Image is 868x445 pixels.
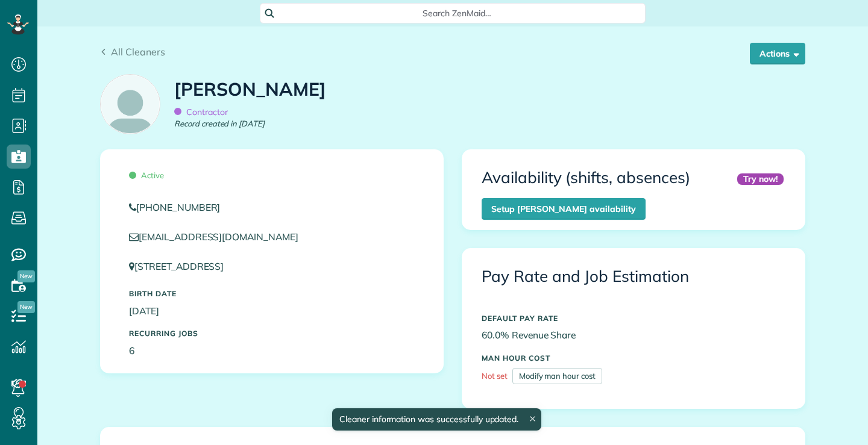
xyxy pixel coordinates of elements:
[17,270,35,282] span: New
[482,328,785,342] p: 60.0% Revenue Share
[174,107,228,117] span: Contractor
[482,354,785,362] h5: MAN HOUR COST
[332,408,541,431] div: Cleaner information was successfully updated.
[111,46,165,58] span: All Cleaners
[100,45,165,59] a: All Cleaners
[101,75,160,134] img: employee_icon-c2f8239691d896a72cdd9dc41cfb7b06f9d69bdd837a2ad469be8ff06ab05b5f.png
[129,304,415,318] p: [DATE]
[129,329,415,337] h5: Recurring Jobs
[482,314,785,322] h5: DEFAULT PAY RATE
[129,260,235,272] a: [STREET_ADDRESS]
[129,201,415,214] a: [PHONE_NUMBER]
[174,79,326,99] h1: [PERSON_NAME]
[512,368,602,384] a: Modify man hour cost
[750,43,805,64] button: Actions
[129,231,310,243] a: [EMAIL_ADDRESS][DOMAIN_NAME]
[482,169,690,187] h3: Availability (shifts, absences)
[129,344,415,358] p: 6
[17,301,35,313] span: New
[174,118,265,129] em: Record created in [DATE]
[482,268,785,285] h3: Pay Rate and Job Estimation
[737,173,784,185] div: Try now!
[482,198,646,220] a: Setup [PERSON_NAME] availability
[129,290,415,297] h5: Birth Date
[482,371,508,381] span: Not set
[129,170,164,180] span: Active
